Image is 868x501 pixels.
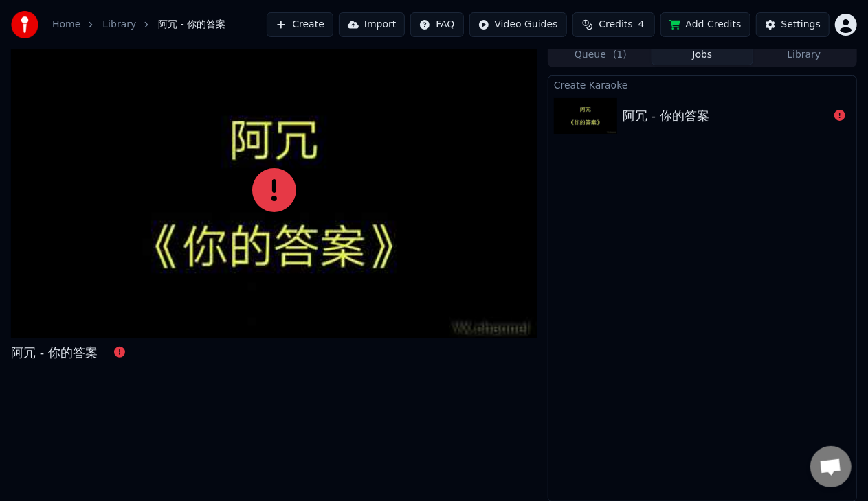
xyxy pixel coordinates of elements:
[810,446,852,487] div: Open chat
[52,18,225,32] nav: breadcrumb
[756,12,830,37] button: Settings
[339,12,405,37] button: Import
[158,18,225,32] span: 阿冗 - 你的答案
[572,12,655,37] button: Credits4
[548,76,856,93] div: Create Karaoke
[267,12,333,37] button: Create
[410,12,463,37] button: FAQ
[52,18,80,32] a: Home
[638,18,645,32] span: 4
[753,45,855,65] button: Library
[11,11,38,38] img: youka
[599,18,632,32] span: Credits
[550,45,652,65] button: Queue
[623,106,709,126] div: 阿冗 - 你的答案
[469,12,567,37] button: Video Guides
[11,343,98,362] div: 阿冗 - 你的答案
[660,12,750,37] button: Add Credits
[102,18,136,32] a: Library
[613,48,627,62] span: ( 1 )
[781,18,821,32] div: Settings
[652,45,753,65] button: Jobs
